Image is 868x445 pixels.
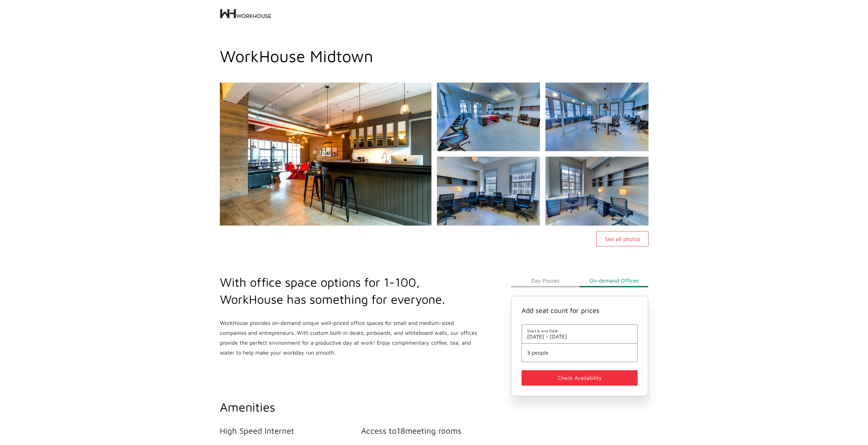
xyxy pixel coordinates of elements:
button: On-demand Offices [580,274,648,287]
h1: WorkHouse Midtown [220,46,649,66]
button: 3 people [527,349,632,356]
h2: With office space options for 1-100, WorkHouse has something for everyone. [220,274,479,308]
span: [DATE] - [DATE] [527,333,632,340]
span: Start & end Date [527,328,632,333]
p: WorkHouse provides on-demand unique well-priced office spaces for small and medium-sized companie... [220,318,479,358]
button: Start & end Date[DATE] - [DATE] [527,328,632,340]
button: See all photos [596,231,649,246]
li: High Speed Internet [220,426,361,435]
button: Day Passes [511,274,580,287]
h4: Add seat count for prices [522,306,638,314]
li: Access to 18 meeting rooms [361,426,503,435]
h2: Amenities [220,399,503,416]
button: Check Availability [522,370,638,386]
